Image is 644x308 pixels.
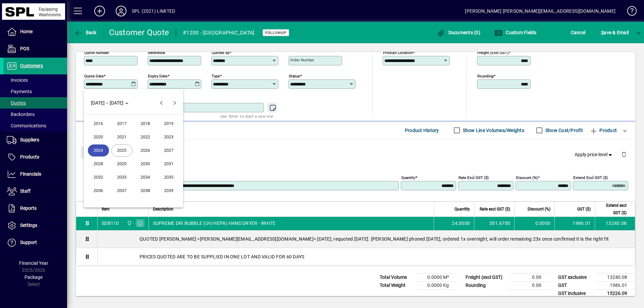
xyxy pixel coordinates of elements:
[88,97,131,109] button: Choose date
[110,130,133,144] button: 2021
[88,158,109,170] span: 2028
[111,171,132,183] span: 2033
[155,96,168,110] button: Previous 24 years
[135,185,156,197] span: 2038
[158,118,179,130] span: 2019
[135,171,156,183] span: 2034
[158,144,179,157] span: 2027
[111,185,132,197] span: 2037
[133,184,157,197] button: 2038
[87,144,110,157] button: 2024
[135,131,156,143] span: 2022
[88,144,109,157] span: 2024
[111,158,132,170] span: 2029
[88,118,109,130] span: 2016
[133,117,157,130] button: 2018
[87,184,110,197] button: 2036
[110,157,133,171] button: 2029
[157,130,180,144] button: 2023
[135,158,156,170] span: 2030
[111,131,132,143] span: 2021
[91,100,123,106] span: [DATE] – [DATE]
[158,185,179,197] span: 2039
[111,118,132,130] span: 2017
[110,144,133,157] button: 2025
[158,171,179,183] span: 2035
[158,158,179,170] span: 2031
[133,157,157,171] button: 2030
[158,131,179,143] span: 2023
[110,171,133,184] button: 2033
[87,171,110,184] button: 2032
[88,171,109,183] span: 2032
[157,117,180,130] button: 2019
[111,144,132,157] span: 2025
[157,171,180,184] button: 2035
[87,130,110,144] button: 2020
[135,118,156,130] span: 2018
[87,117,110,130] button: 2016
[88,131,109,143] span: 2020
[110,117,133,130] button: 2017
[87,157,110,171] button: 2028
[133,130,157,144] button: 2022
[135,144,156,157] span: 2026
[168,96,181,110] button: Next 24 years
[157,157,180,171] button: 2031
[157,144,180,157] button: 2027
[133,171,157,184] button: 2034
[133,144,157,157] button: 2026
[110,184,133,197] button: 2037
[88,185,109,197] span: 2036
[157,184,180,197] button: 2039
